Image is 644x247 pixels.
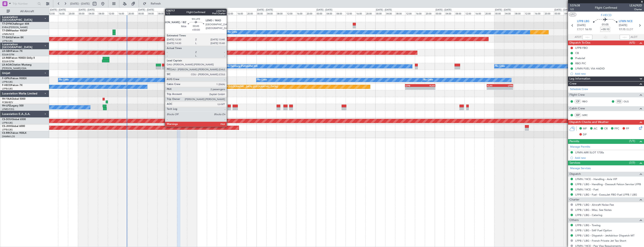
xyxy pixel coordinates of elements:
[570,8,580,11] span: 1/2
[78,11,88,15] div: 00:00
[2,87,13,90] a: LFPB/LBG
[256,11,266,15] div: 00:00
[187,11,197,15] div: 20:00
[2,84,11,87] span: F-HECD
[569,161,580,165] span: Services
[629,139,635,143] span: (1/1)
[487,87,500,89] div: -
[575,229,612,232] a: LFPB / LBG - SAF Fuel Option
[569,218,579,223] span: Others
[257,8,273,12] div: [DATE] - [DATE]
[465,11,475,15] div: 12:00
[487,84,500,87] div: KLAX
[296,11,306,15] div: 16:00
[629,161,635,165] span: (7/7)
[514,11,524,15] div: 08:00
[316,11,326,15] div: 00:00
[570,3,580,8] span: 537638
[569,172,581,177] span: Dispatch
[582,113,592,117] a: MRC
[59,77,69,83] div: No Crew
[147,2,165,5] span: Refresh
[2,105,24,107] a: 9H-LPZLegacy 500
[500,87,513,89] div: -
[70,2,90,6] span: [DATE] - [DATE]
[88,11,98,15] div: 04:00
[2,60,14,63] a: EDLW/DTM
[575,213,602,217] a: LFPB / LBG - Catering
[575,156,642,160] div: Add new
[147,11,157,15] div: 04:00
[98,11,108,15] div: 08:00
[336,11,346,15] div: 08:00
[326,11,336,15] div: 04:00
[425,11,435,15] div: 20:00
[504,11,514,15] div: 04:00
[575,193,637,196] a: LFPB / LBG - Fuel - ExecuJet FBO Fuel LFPB / LBG
[306,11,316,15] div: 20:00
[316,8,332,12] div: [DATE] - [DATE]
[2,118,26,121] a: CS-DOUGlobal 6500
[575,188,598,191] a: LFMN / NCE - Fuel
[575,56,585,60] div: Prebrief
[2,121,13,124] a: LFPB/LBG
[2,26,28,29] a: EVRA/[PERSON_NAME]
[2,108,14,111] a: LFMD/CEQ
[355,11,365,15] div: 16:00
[630,8,642,11] span: Charter
[583,127,587,131] span: MF
[569,120,609,125] span: Dispatch Checks and Weather
[569,139,579,144] span: Permits
[2,118,12,121] span: CS-DOU
[11,10,44,13] span: All Aircraft
[2,67,26,70] a: [PERSON_NAME]/QSA
[405,87,420,89] div: -
[13,1,36,7] input: Trip Number
[420,87,435,89] div: -
[2,132,26,134] a: CS-RRCFalcon 900LX
[619,19,633,24] span: LFMN NCE
[415,11,425,15] div: 16:00
[564,11,574,15] div: 04:00
[569,93,585,97] span: Flight Crew
[614,127,619,131] span: FFC
[585,27,592,32] span: 16:10
[570,145,590,149] a: Manage Permits
[495,8,511,12] div: [DATE] - [DATE]
[601,13,611,17] span: F-HECD
[276,11,286,15] div: 08:00
[445,11,455,15] div: 04:00
[569,76,590,81] span: Leg Information
[128,11,137,15] div: 20:00
[286,11,296,15] div: 12:00
[2,125,11,128] span: CS-JHH
[50,8,66,12] div: [DATE] - [DATE]
[575,234,635,237] a: LFPB / LBG - Dispatch - JetAdvisor Dispatch MT
[2,57,35,59] a: LX-INBFalcon 900EX EASy II
[629,41,635,45] span: (4/5)
[619,27,625,32] span: 17:15
[420,84,435,87] div: KLAX
[365,11,375,15] div: 20:00
[575,67,605,70] div: LFMN FUEL VIA HADID
[227,11,237,15] div: 12:00
[575,51,579,55] div: CB
[266,11,276,15] div: 04:00
[141,0,166,7] button: Refresh
[436,8,451,12] div: [DATE] - [DATE]
[2,36,12,39] span: T7-EAGL
[626,27,633,32] span: ELDT
[594,127,597,131] span: AC
[569,197,579,202] span: Charter
[575,177,617,181] a: LFMN / NCE - Handling - Avia VIP
[435,11,445,15] div: 00:00
[2,98,11,100] span: 9H-YAA
[2,30,27,32] a: T7-EMIHawker 900XP
[207,11,217,15] div: 04:00
[2,125,25,128] a: CS-JHHGlobal 6000
[108,11,118,15] div: 12:00
[2,53,14,56] a: EDLW/DTM
[494,11,504,15] div: 00:00
[138,8,154,12] div: [DATE] - [DATE]
[217,11,227,15] div: 08:00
